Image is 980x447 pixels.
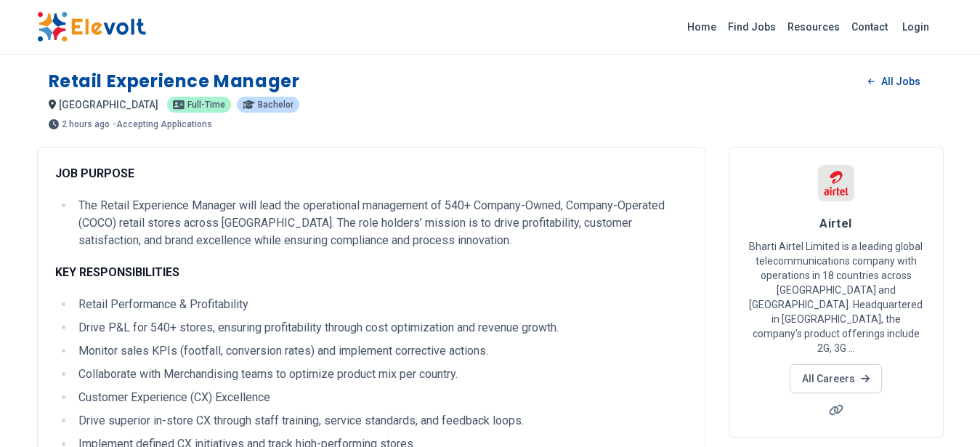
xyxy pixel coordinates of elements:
[55,166,134,180] strong: JOB PURPOSE
[819,217,852,230] span: Airtel
[113,120,212,129] p: - Accepting Applications
[74,197,687,249] li: The Retail Experience Manager will lead the operational management of 540+ Company-Owned, Company...
[49,70,300,93] h1: Retail Experience Manager
[258,100,293,109] span: Bachelor
[74,412,687,430] li: Drive superior in-store CX through staff training, service standards, and feedback loops.
[74,319,687,337] li: Drive P&L for 540+ stores, ensuring profitability through cost optimization and revenue growth.
[187,100,225,109] span: Full-time
[59,99,158,110] span: [GEOGRAPHIC_DATA]
[74,342,687,360] li: Monitor sales KPIs (footfall, conversion rates) and implement corrective actions.
[722,15,782,39] a: Find Jobs
[74,296,687,313] li: Retail Performance & Profitability
[74,366,687,383] li: Collaborate with Merchandising teams to optimize product mix per country.
[782,15,846,39] a: Resources
[681,15,722,39] a: Home
[747,239,926,355] p: Bharti Airtel Limited is a leading global telecommunications company with operations in 18 countr...
[894,12,938,41] a: Login
[74,389,687,406] li: Customer Experience (CX) Excellence
[857,71,931,92] a: All Jobs
[62,120,110,129] span: 2 hours ago
[846,15,894,39] a: Contact
[37,12,146,42] img: Elevolt
[818,165,854,201] img: Airtel
[790,364,882,393] a: All Careers
[55,265,179,279] strong: KEY RESPONSIBILITIES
